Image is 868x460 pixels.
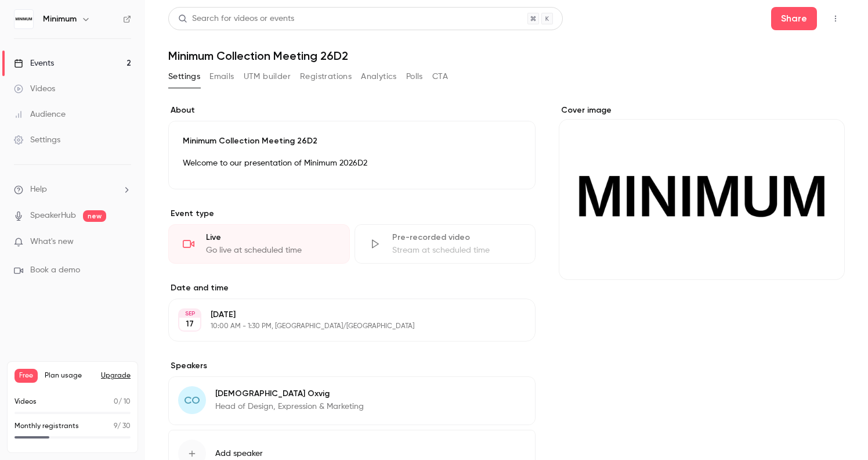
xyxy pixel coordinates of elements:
p: / 30 [114,421,131,432]
div: Events [14,57,54,69]
span: CO [184,393,200,408]
div: Go live at scheduled time [206,245,335,256]
p: Welcome to our presentation of Minimum 2026D2 [183,156,521,170]
span: Add speaker [215,448,263,459]
label: Speakers [168,360,536,372]
a: SpeakerHub [30,210,76,222]
div: Live [206,232,335,243]
span: Plan usage [45,371,94,380]
label: About [168,105,536,116]
span: new [83,210,106,222]
p: 17 [186,318,194,330]
span: 0 [114,398,118,405]
button: Settings [168,67,200,86]
div: Pre-recorded videoStream at scheduled time [355,224,536,264]
p: [DEMOGRAPHIC_DATA] Oxvig [215,388,364,400]
span: Help [30,184,47,196]
div: Pre-recorded video [392,232,522,243]
span: 9 [114,423,117,430]
button: Emails [209,67,234,86]
iframe: Noticeable Trigger [117,237,131,247]
div: Stream at scheduled time [392,245,522,256]
button: Analytics [361,67,397,86]
button: Upgrade [101,371,131,380]
p: Videos [15,397,37,407]
div: Settings [14,134,60,146]
p: / 10 [114,397,131,407]
li: help-dropdown-opener [14,184,131,196]
button: UTM builder [244,67,291,86]
section: Cover image [559,105,845,280]
h6: Minimum [43,13,77,25]
div: Videos [14,83,55,95]
button: Polls [406,67,423,86]
span: What's new [30,236,74,248]
label: Cover image [559,105,845,116]
div: Search for videos or events [178,13,294,25]
button: Share [771,7,817,30]
p: [DATE] [211,309,474,321]
p: 10:00 AM - 1:30 PM, [GEOGRAPHIC_DATA]/[GEOGRAPHIC_DATA] [211,322,474,331]
p: Event type [168,208,536,220]
button: Registrations [300,67,352,86]
p: Monthly registrants [15,421,79,432]
p: Minimum Collection Meeting 26D2 [183,135,521,147]
div: SEP [179,310,200,318]
div: LiveGo live at scheduled time [168,224,350,264]
div: Audience [14,109,66,120]
span: Free [15,369,38,383]
span: Book a demo [30,264,80,276]
div: CO[DEMOGRAPHIC_DATA] OxvigHead of Design, Expression & Marketing [168,376,536,425]
p: Head of Design, Expression & Marketing [215,401,364,412]
img: Minimum [15,10,33,28]
label: Date and time [168,282,536,294]
h1: Minimum Collection Meeting 26D2 [168,49,845,63]
button: CTA [432,67,448,86]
